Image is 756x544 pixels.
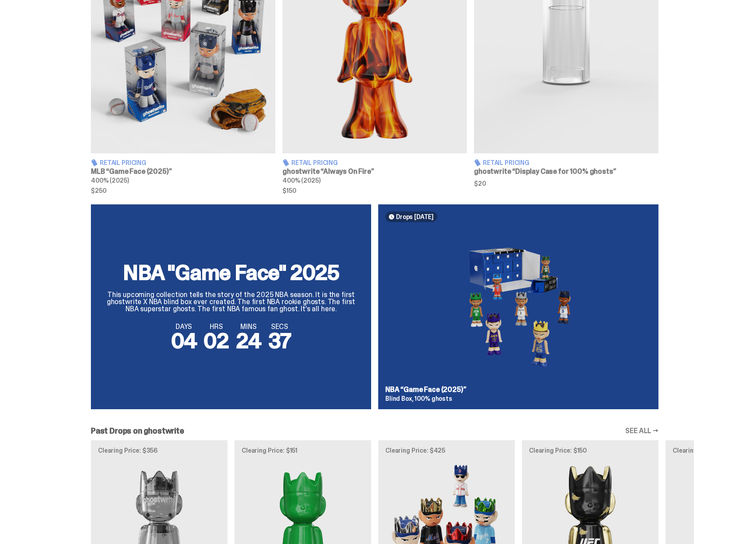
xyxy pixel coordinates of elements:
span: $250 [91,188,275,194]
h3: NBA “Game Face (2025)” [385,386,651,393]
h3: ghostwrite “Display Case for 100% ghosts” [474,168,658,175]
h2: NBA "Game Face" 2025 [102,262,360,283]
p: Clearing Price: $151 [242,447,364,454]
span: 100% ghosts [415,395,452,403]
p: This upcoming collection tells the story of the 2025 NBA season. It is the first ghostwrite X NBA... [102,291,360,313]
span: Retail Pricing [100,160,146,166]
h3: MLB “Game Face (2025)” [91,168,275,175]
span: 04 [171,327,197,355]
span: 37 [268,327,291,355]
span: Drops [DATE] [396,213,434,220]
span: Blind Box, [385,395,414,403]
span: $150 [282,188,467,194]
span: 400% (2025) [91,176,129,184]
h3: ghostwrite “Always On Fire” [282,168,467,175]
span: HRS [204,323,229,330]
span: 24 [236,327,261,355]
span: $20 [474,180,658,187]
p: Clearing Price: $150 [529,447,651,454]
span: 02 [204,327,229,355]
span: MINS [236,323,261,330]
span: Retail Pricing [483,160,529,166]
img: Game Face (2025) [385,229,651,379]
a: SEE ALL → [625,427,658,434]
span: SECS [268,323,291,330]
span: 400% (2025) [282,176,320,184]
a: Drops [DATE] Game Face (2025) [378,204,658,409]
p: Clearing Price: $356 [98,447,220,454]
p: Clearing Price: $425 [385,447,508,454]
span: DAYS [171,323,197,330]
span: Retail Pricing [291,160,338,166]
h2: Past Drops on ghostwrite [91,427,184,435]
